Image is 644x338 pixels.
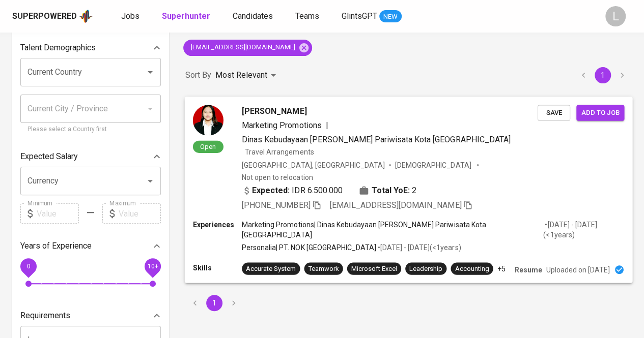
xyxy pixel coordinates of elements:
[20,38,161,58] div: Talent Demographics
[143,65,157,79] button: Open
[185,97,632,283] a: Open[PERSON_NAME]Marketing Promotions|Dinas Kebudayaan [PERSON_NAME] Pariwisata Kota [GEOGRAPHIC_...
[351,264,397,273] div: Microsoft Excel
[193,105,223,135] img: e3738429e38cef8caa7eea6b9e396939.jpeg
[215,69,267,81] p: Most Relevant
[295,11,319,21] span: Teams
[79,9,93,24] img: app logo
[409,264,442,273] div: Leadership
[342,10,402,23] a: GlintsGPT NEW
[242,120,321,130] span: Marketing Promotions
[183,40,312,56] div: [EMAIL_ADDRESS][DOMAIN_NAME]
[342,11,377,21] span: GlintsGPT
[12,9,93,24] a: Superpoweredapp logo
[215,66,279,85] div: Most Relevant
[412,184,416,196] span: 2
[576,105,624,120] button: Add to job
[196,142,220,150] span: Open
[242,160,385,170] div: [GEOGRAPHIC_DATA], [GEOGRAPHIC_DATA]
[581,107,619,118] span: Add to job
[193,262,242,272] p: Skills
[20,236,161,256] div: Years of Experience
[20,240,92,252] p: Years of Experience
[242,200,310,210] span: [PHONE_NUMBER]
[12,11,77,22] div: Superpowered
[20,305,161,326] div: Requirements
[143,174,157,188] button: Open
[147,263,158,270] span: 10+
[252,184,290,196] b: Expected:
[242,134,511,144] span: Dinas Kebudayaan [PERSON_NAME] Pariwisata Kota [GEOGRAPHIC_DATA]
[233,11,273,21] span: Candidates
[246,264,296,273] div: Accurate System
[185,295,243,311] nav: pagination navigation
[20,150,78,163] p: Expected Salary
[185,69,211,81] p: Sort By
[242,220,543,240] p: Marketing Promotions | Dinas Kebudayaan [PERSON_NAME] Pariwisata Kota [GEOGRAPHIC_DATA]
[372,184,410,196] b: Total YoE:
[605,6,626,26] div: L
[326,119,328,131] span: |
[595,67,611,83] button: page 1
[162,11,210,21] b: Superhunter
[20,310,70,322] p: Requirements
[242,172,313,182] p: Not open to relocation
[233,10,275,23] a: Candidates
[119,203,161,224] input: Value
[455,264,489,273] div: Accounting
[27,125,154,135] p: Please select a Country first
[242,184,343,196] div: IDR 6.500.000
[395,160,472,170] span: [DEMOGRAPHIC_DATA]
[183,43,301,52] span: [EMAIL_ADDRESS][DOMAIN_NAME]
[242,105,306,117] span: [PERSON_NAME]
[121,10,142,23] a: Jobs
[162,10,212,23] a: Superhunter
[376,242,461,252] p: • [DATE] - [DATE] ( <1 years )
[295,10,321,23] a: Teams
[538,105,570,120] button: Save
[245,147,314,156] span: Travel Arrangements
[206,295,222,311] button: page 1
[308,264,339,273] div: Teamwork
[330,200,462,210] span: [EMAIL_ADDRESS][DOMAIN_NAME]
[242,242,376,252] p: Personalia | PT. NOK [GEOGRAPHIC_DATA]
[121,11,139,21] span: Jobs
[543,107,565,118] span: Save
[37,203,79,224] input: Value
[515,264,542,274] p: Resume
[26,263,30,270] span: 0
[20,146,161,167] div: Expected Salary
[574,67,632,83] nav: pagination navigation
[193,220,242,230] p: Experiences
[20,42,96,54] p: Talent Demographics
[379,12,402,22] span: NEW
[543,220,624,240] p: • [DATE] - [DATE] ( <1 years )
[497,263,506,273] p: +5
[546,264,610,274] p: Uploaded on [DATE]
